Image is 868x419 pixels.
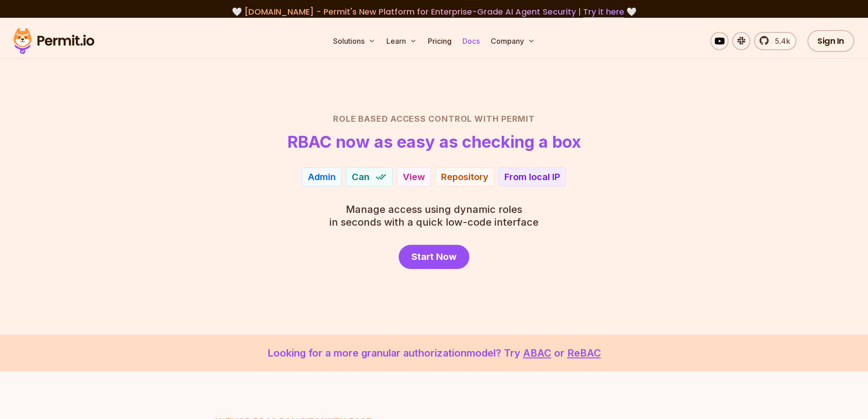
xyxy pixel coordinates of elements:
[523,347,551,359] a: ABAC
[244,6,624,17] span: [DOMAIN_NAME] - Permit's New Platform for Enterprise-Grade AI Agent Security |
[22,5,846,18] div: 🤍 🤍
[329,203,539,216] span: Manage access using dynamic roles
[115,113,753,125] h2: Role Based Access Control
[399,245,469,269] a: Start Now
[424,32,455,50] a: Pricing
[9,26,98,57] img: Permit logo
[441,171,488,183] div: Repository
[487,32,539,50] button: Company
[583,6,624,18] a: Try it here
[22,346,846,361] p: Looking for a more granular authorization model? Try or
[459,32,483,50] a: Docs
[308,171,336,183] div: Admin
[383,32,421,50] button: Learn
[567,347,601,359] a: ReBAC
[288,133,581,151] h1: RBAC now as easy as checking a box
[504,171,560,183] div: From local IP
[403,171,425,183] div: View
[329,203,539,228] p: in seconds with a quick low-code interface
[807,30,854,52] a: Sign In
[770,36,790,47] span: 5.4k
[352,171,370,183] span: Can
[754,32,796,50] a: 5.4k
[411,250,457,263] span: Start Now
[329,32,379,50] button: Solutions
[474,113,535,125] span: with Permit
